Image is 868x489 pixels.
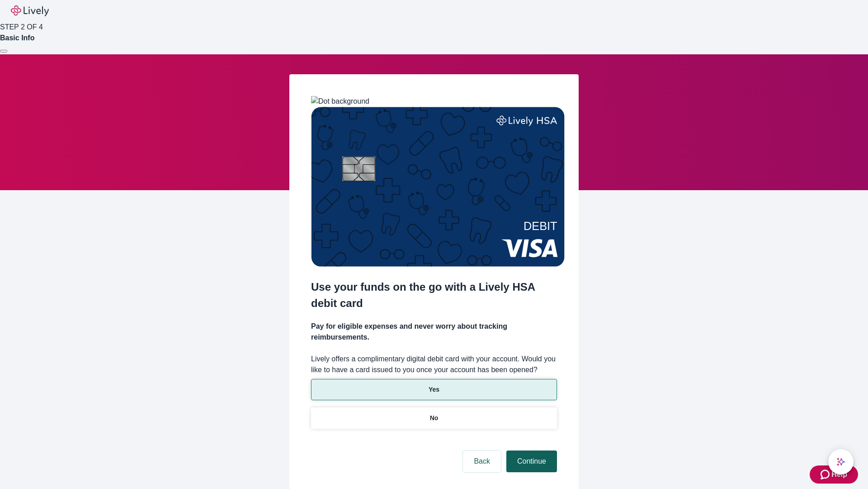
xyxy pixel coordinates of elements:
svg: Lively AI Assistant [836,457,845,466]
button: Continue [506,451,557,472]
svg: Zendesk support icon [821,469,831,480]
p: No [430,413,439,423]
button: No [311,407,557,429]
img: Dot background [311,96,369,107]
p: Yes [429,385,439,394]
button: Back [463,451,501,472]
button: chat [828,449,854,475]
span: Help [831,469,847,480]
label: Lively offers a complimentary digital debit card with your account. Would you like to have a card... [311,354,557,375]
button: Zendesk support iconHelp [810,465,858,484]
img: Debit card [311,107,565,267]
img: Lively [11,5,49,16]
h4: Pay for eligible expenses and never worry about tracking reimbursements. [311,321,557,343]
button: Yes [311,379,557,400]
h2: Use your funds on the go with a Lively HSA debit card [311,279,557,312]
